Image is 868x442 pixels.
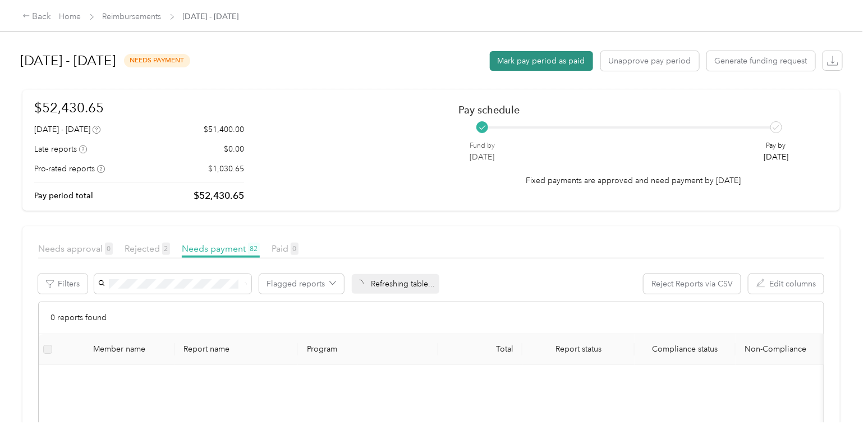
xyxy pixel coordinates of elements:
[162,243,170,255] span: 2
[745,344,829,354] p: Non-Compliance
[22,10,52,24] div: Back
[124,54,190,67] span: needs payment
[248,243,260,255] span: 82
[34,163,105,175] div: Pro-rated reports
[224,143,244,155] p: $0.00
[21,47,116,74] h1: [DATE] - [DATE]
[182,243,260,254] span: Needs payment
[34,98,244,117] h1: $52,430.65
[601,51,699,71] button: Unapprove pay period
[352,274,439,294] div: Refreshing table...
[38,243,113,254] span: Needs approval
[707,51,815,71] button: Generate funding request
[183,11,239,22] span: [DATE] - [DATE]
[57,334,174,365] th: Member name
[34,124,100,135] div: [DATE] - [DATE]
[272,243,298,254] span: Paid
[34,143,87,155] div: Late reports
[459,104,809,116] h2: Pay schedule
[208,163,244,175] p: $1,030.65
[194,189,244,203] p: $52,430.65
[298,334,438,365] th: Program
[204,124,244,135] p: $51,400.00
[447,344,513,354] div: Total
[644,274,741,294] button: Reject Reports via CSV
[59,12,81,21] a: Home
[644,344,727,354] span: Compliance status
[103,12,162,21] a: Reimbursements
[470,151,495,163] p: [DATE]
[470,141,495,151] p: Fund by
[174,334,298,365] th: Report name
[764,141,788,151] p: Pay by
[39,302,824,334] div: 0 reports found
[715,55,807,67] span: Generate funding request
[93,344,166,354] div: Member name
[526,175,741,186] p: Fixed payments are approved and need payment by [DATE]
[34,190,93,202] p: Pay period total
[805,379,868,442] iframe: Everlance-gr Chat Button Frame
[531,344,626,354] span: Report status
[748,274,824,294] button: Edit columns
[105,243,113,255] span: 0
[38,274,88,294] button: Filters
[291,243,298,255] span: 0
[259,274,344,294] button: Flagged reports
[490,51,593,71] button: Mark pay period as paid
[125,243,170,254] span: Rejected
[764,151,788,163] p: [DATE]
